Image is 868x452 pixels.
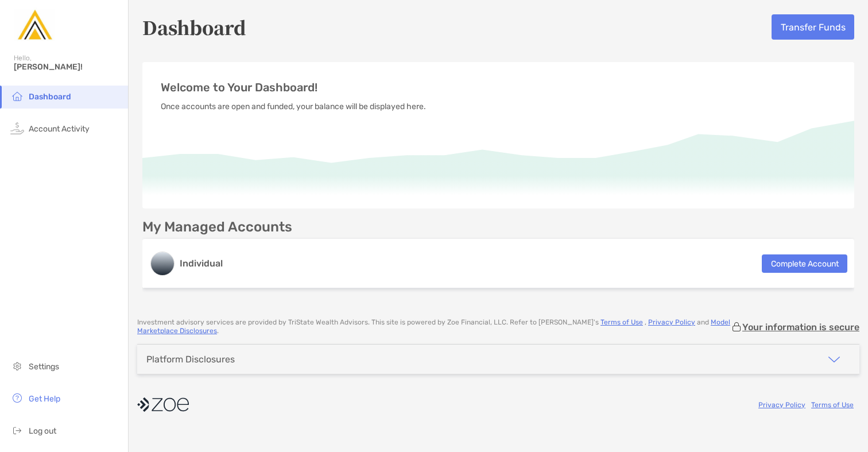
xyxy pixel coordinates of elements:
[10,391,24,405] img: get-help icon
[10,89,24,103] img: household icon
[10,359,24,373] img: settings icon
[762,254,847,273] button: Complete Account
[758,401,805,409] a: Privacy Policy
[14,62,121,72] span: [PERSON_NAME]!
[29,426,56,436] span: Log out
[161,80,836,95] p: Welcome to Your Dashboard!
[742,322,859,333] p: Your information is secure
[180,257,223,271] h3: Individual
[29,92,71,102] span: Dashboard
[14,5,55,46] img: Zoe Logo
[10,423,24,437] img: logout icon
[29,394,60,404] span: Get Help
[29,362,59,372] span: Settings
[142,14,246,40] h5: Dashboard
[137,318,730,335] a: Model Marketplace Disclosures
[811,401,854,409] a: Terms of Use
[137,318,731,335] p: Investment advisory services are provided by TriState Wealth Advisors . This site is powered by Z...
[161,99,836,114] p: Once accounts are open and funded, your balance will be displayed here.
[151,252,174,275] img: logo account
[10,121,24,135] img: activity icon
[772,14,854,40] button: Transfer Funds
[648,318,695,326] a: Privacy Policy
[827,353,841,366] img: icon arrow
[600,318,643,326] a: Terms of Use
[142,220,292,234] p: My Managed Accounts
[137,392,189,418] img: company logo
[146,354,235,365] div: Platform Disclosures
[29,124,90,134] span: Account Activity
